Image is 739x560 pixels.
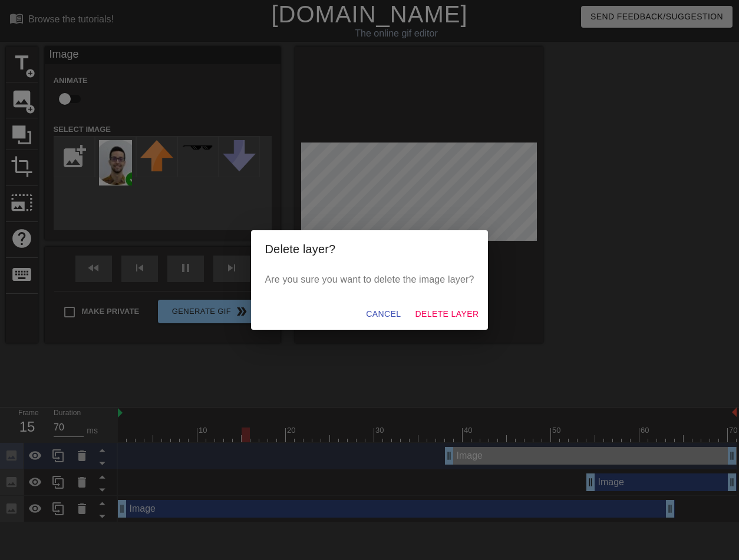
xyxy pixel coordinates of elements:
button: Cancel [361,303,405,325]
button: Delete Layer [410,303,483,325]
span: Cancel [366,307,401,322]
span: Delete Layer [415,307,479,322]
h2: Delete layer? [265,240,474,259]
p: Are you sure you want to delete the image layer? [265,273,474,287]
